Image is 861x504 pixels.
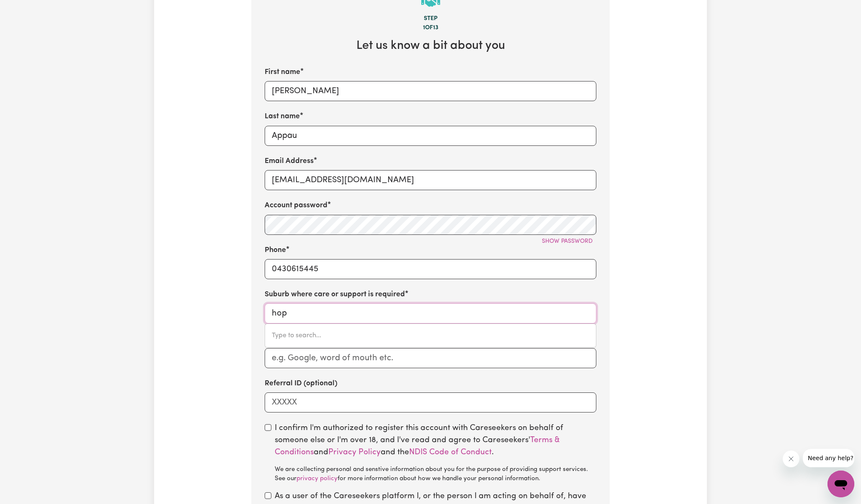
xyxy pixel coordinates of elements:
input: e.g. North Bondi, New South Wales [265,303,596,323]
input: e.g. Rigg [265,126,596,146]
span: Show password [542,238,593,244]
div: We are collecting personal and senstive information about you for the purpose of providing suppor... [275,465,596,484]
label: Suburb where care or support is required [265,289,405,300]
div: Step [265,14,596,23]
input: e.g. diana.rigg@yahoo.com.au [265,170,596,190]
label: Last name [265,111,300,122]
label: Referral ID (optional) [265,378,338,389]
a: Terms & Conditions [275,436,560,456]
iframe: Close message [783,451,799,467]
input: XXXXX [265,392,596,412]
a: NDIS Code of Conduct [409,448,492,456]
label: Phone [265,245,286,256]
div: 1 of 13 [265,23,596,33]
button: Show password [538,235,596,248]
input: e.g. 0412 345 678 [265,259,596,279]
iframe: Message from company [803,449,854,467]
h2: Let us know a bit about you [265,39,596,53]
input: e.g. Google, word of mouth etc. [265,348,596,368]
a: privacy policy [296,476,338,482]
a: Privacy Policy [328,448,381,456]
label: First name [265,67,300,78]
label: Email Address [265,156,314,167]
label: Account password [265,200,327,211]
label: I confirm I'm authorized to register this account with Careseekers on behalf of someone else or I... [275,423,596,484]
iframe: Button to launch messaging window [827,471,854,497]
div: menu-options [265,323,596,348]
input: e.g. Diana [265,81,596,101]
